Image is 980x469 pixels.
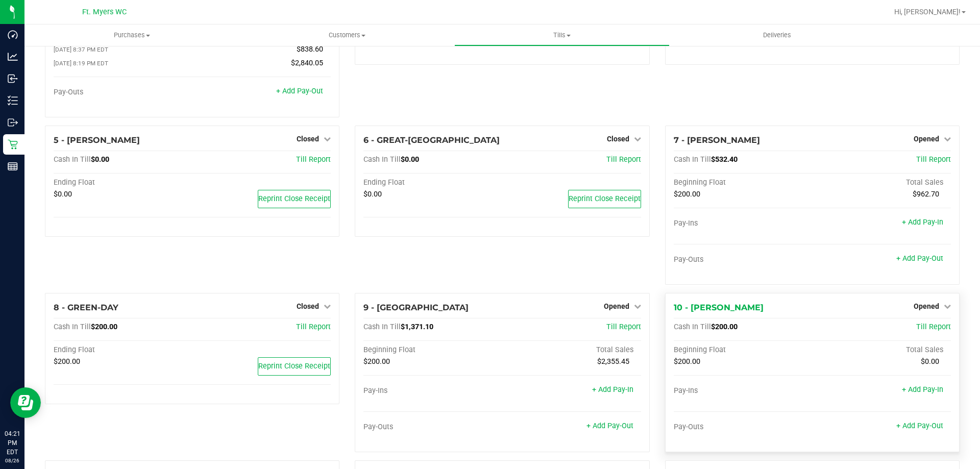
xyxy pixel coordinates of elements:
a: Tills [454,24,669,46]
span: Cash In Till [674,323,711,331]
inline-svg: Inbound [8,73,18,84]
a: Till Report [296,155,331,164]
span: Opened [604,302,629,310]
div: Ending Float [54,345,192,355]
span: $0.00 [54,190,72,199]
div: Pay-Outs [674,255,813,264]
span: $838.60 [297,45,323,54]
a: Till Report [606,155,641,164]
span: $962.70 [913,190,939,199]
a: + Add Pay-In [902,218,943,227]
span: 9 - [GEOGRAPHIC_DATA] [363,303,469,312]
div: Beginning Float [363,345,502,355]
span: 5 - [PERSON_NAME] [54,135,140,145]
span: Ft. Myers WC [82,8,127,16]
div: Ending Float [363,178,502,187]
span: Cash In Till [674,155,711,164]
span: $2,840.05 [291,59,323,67]
div: Pay-Ins [363,386,502,396]
div: Total Sales [502,345,641,355]
div: Pay-Outs [54,88,192,97]
span: 8 - GREEN-DAY [54,303,118,312]
span: $1,371.10 [401,323,433,331]
inline-svg: Retail [8,139,18,150]
span: Cash In Till [54,323,91,331]
p: 08/26 [5,457,20,464]
span: $200.00 [91,323,117,331]
span: Cash In Till [54,155,91,164]
div: Total Sales [812,345,951,355]
a: + Add Pay-Out [896,422,943,430]
a: + Add Pay-Out [896,254,943,263]
button: Reprint Close Receipt [568,190,641,208]
span: Reprint Close Receipt [258,194,330,203]
span: [DATE] 8:37 PM EDT [54,46,108,53]
span: $200.00 [674,190,700,199]
span: 6 - GREAT-[GEOGRAPHIC_DATA] [363,135,500,145]
div: Pay-Ins [674,219,813,228]
a: + Add Pay-In [902,385,943,394]
div: Pay-Ins [674,386,813,396]
a: Till Report [916,323,951,331]
span: Reprint Close Receipt [258,362,330,371]
a: Till Report [296,323,331,331]
a: + Add Pay-In [592,385,633,394]
div: Beginning Float [674,178,813,187]
inline-svg: Outbound [8,117,18,128]
span: Tills [455,31,669,40]
a: Deliveries [670,24,885,46]
span: Deliveries [749,31,805,40]
span: Purchases [24,31,239,40]
span: $200.00 [711,323,738,331]
span: Reprint Close Receipt [569,194,641,203]
span: $532.40 [711,155,738,164]
span: Hi, [PERSON_NAME]! [894,8,961,16]
span: Cash In Till [363,155,401,164]
span: $0.00 [363,190,382,199]
p: 04:21 PM EDT [5,429,20,457]
span: 7 - [PERSON_NAME] [674,135,760,145]
div: Ending Float [54,178,192,187]
div: Pay-Outs [674,423,813,432]
a: Customers [239,24,454,46]
span: $200.00 [674,357,700,366]
inline-svg: Dashboard [8,30,18,40]
span: [DATE] 8:19 PM EDT [54,60,108,67]
span: $0.00 [91,155,109,164]
a: Till Report [916,155,951,164]
span: $0.00 [921,357,939,366]
button: Reprint Close Receipt [258,190,331,208]
span: $200.00 [54,357,80,366]
a: Till Report [606,323,641,331]
div: Pay-Outs [363,423,502,432]
span: Closed [297,135,319,143]
inline-svg: Analytics [8,52,18,62]
span: Opened [914,135,939,143]
span: Opened [914,302,939,310]
button: Reprint Close Receipt [258,357,331,376]
div: Beginning Float [674,345,813,355]
a: + Add Pay-Out [276,87,323,95]
span: 10 - [PERSON_NAME] [674,303,764,312]
a: Purchases [24,24,239,46]
span: $200.00 [363,357,390,366]
span: Closed [297,302,319,310]
span: $2,355.45 [597,357,629,366]
span: Cash In Till [363,323,401,331]
span: Customers [240,31,454,40]
div: Total Sales [812,178,951,187]
span: $0.00 [401,155,419,164]
inline-svg: Inventory [8,95,18,106]
inline-svg: Reports [8,161,18,171]
iframe: Resource center [10,387,41,418]
span: Closed [607,135,629,143]
a: + Add Pay-Out [586,422,633,430]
